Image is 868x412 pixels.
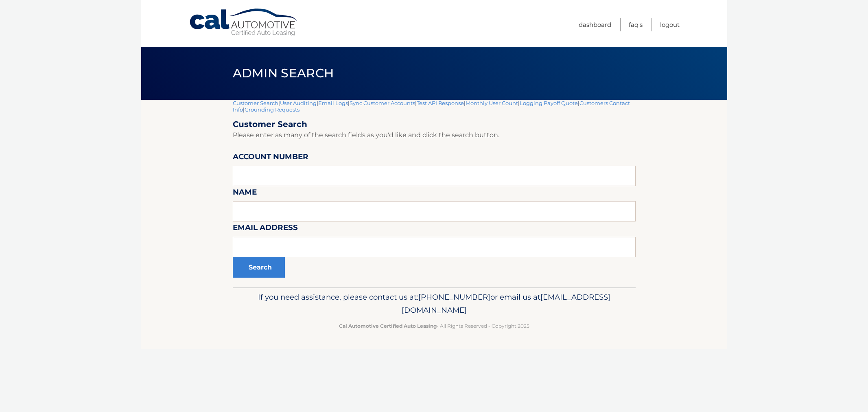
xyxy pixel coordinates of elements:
label: Name [233,186,257,201]
a: Test API Response [417,100,464,106]
button: Search [233,257,285,278]
a: FAQ's [629,18,643,31]
span: Admin Search [233,66,334,81]
p: - All Rights Reserved - Copyright 2025 [238,322,630,330]
a: Logout [660,18,680,31]
a: User Auditing [280,100,317,106]
label: Account Number [233,151,308,166]
a: Dashboard [579,18,611,31]
label: Email Address [233,221,298,237]
p: If you need assistance, please contact us at: or email us at [238,291,630,317]
h2: Customer Search [233,119,636,129]
div: | | | | | | | | [233,100,636,287]
a: Sync Customer Accounts [350,100,415,106]
a: Customers Contact Info [233,100,630,113]
a: Logging Payoff Quote [520,100,578,106]
span: [PHONE_NUMBER] [418,292,490,302]
a: Grounding Requests [245,106,300,113]
strong: Cal Automotive Certified Auto Leasing [339,323,437,329]
a: Cal Automotive [189,8,299,37]
a: Monthly User Count [466,100,518,106]
p: Please enter as many of the search fields as you'd like and click the search button. [233,129,636,141]
a: Customer Search [233,100,278,106]
a: Email Logs [318,100,348,106]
